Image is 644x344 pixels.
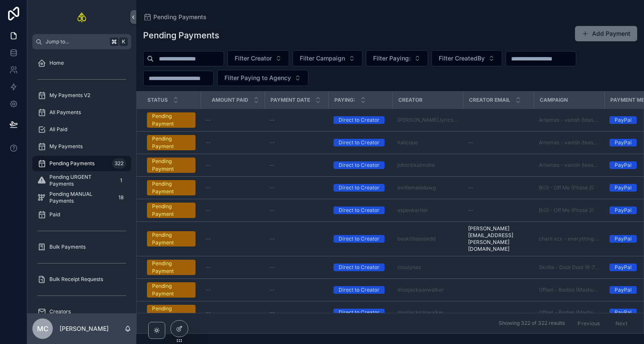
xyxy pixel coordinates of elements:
[333,161,387,169] a: Direct to Creator
[397,117,458,123] a: [PERSON_NAME].lyricssss
[339,206,379,214] div: Direct to Creator
[270,264,275,271] span: --
[147,282,195,298] a: Pending Payment
[206,184,211,191] span: --
[46,38,106,45] span: Jump to...
[398,97,423,103] span: Creator
[539,184,599,191] a: Bri3 - Off Me (Phase 2)
[143,29,219,41] h1: Pending Payments
[270,162,275,169] span: --
[333,139,387,146] a: Direct to Creator
[333,264,387,271] a: Direct to Creator
[270,97,310,103] span: Payment Date
[49,143,83,150] span: My Payments
[539,264,599,271] a: Skrilla - Doot Doot (6-7 Remix) ft. G Herbo
[468,225,529,252] span: [PERSON_NAME][EMAIL_ADDRESS][PERSON_NAME][DOMAIN_NAME]
[339,161,379,169] div: Direct to Creator
[270,184,275,191] span: --
[152,282,190,298] div: Pending Payment
[32,122,131,137] a: All Paid
[206,207,259,214] a: --
[206,207,211,214] span: --
[152,305,190,320] div: Pending Payment
[397,264,458,271] a: cloutynaz
[270,309,275,316] span: --
[397,207,428,214] span: aspenkartier
[112,158,126,169] div: 322
[397,309,458,316] a: missjacksonwalker
[339,235,379,243] div: Direct to Creator
[499,320,565,327] span: Showing 322 of 322 results
[615,286,632,294] div: PayPal
[439,54,485,63] span: Filter CreatedBy
[333,184,387,192] a: Direct to Creator
[77,10,87,24] img: App logo
[397,235,435,242] a: book0bsessedd
[32,55,131,71] a: Home
[539,207,594,214] span: Bri3 - Off Me (Phase 2)
[32,156,131,171] a: Pending Payments322
[152,158,190,173] div: Pending Payment
[206,235,259,242] a: --
[615,309,632,316] div: PayPal
[270,184,323,191] a: --
[539,139,599,146] a: Artemas - vanish (teaser)
[49,109,81,116] span: All Payments
[32,34,131,49] button: Jump to...K
[147,203,195,218] a: Pending Payment
[539,184,594,191] a: Bri3 - Off Me (Phase 2)
[147,112,195,128] a: Pending Payment
[397,184,436,191] a: evilfemaledawg
[270,139,323,146] a: --
[339,264,379,271] div: Direct to Creator
[397,264,421,271] a: cloutynaz
[339,286,379,294] div: Direct to Creator
[293,50,362,66] button: Select Button
[397,184,458,191] a: evilfemaledawg
[397,162,435,169] a: johnrickalmoite
[206,287,211,293] span: --
[206,184,259,191] a: --
[152,180,190,195] div: Pending Payment
[539,162,599,169] a: Artemas - vanish (teaser)
[468,184,529,191] a: --
[152,112,190,128] div: Pending Payment
[339,139,379,146] div: Direct to Creator
[333,309,387,316] a: Direct to Creator
[37,324,49,334] span: MC
[116,175,126,186] div: 1
[270,162,323,169] a: --
[270,117,275,123] span: --
[539,287,599,293] a: Offset - Bodies (Mashup Transition)
[206,287,259,293] a: --
[575,26,637,41] button: Add Payment
[468,207,529,214] a: --
[147,180,195,195] a: Pending Payment
[32,139,131,154] a: My Payments
[397,287,458,293] a: missjacksonwalker
[60,324,109,333] p: [PERSON_NAME]
[333,206,387,214] a: Direct to Creator
[539,309,599,316] a: Offset - Bodies (Mashup Transition)
[152,231,190,247] div: Pending Payment
[373,54,411,63] span: Filter Paying:
[32,190,131,205] a: Pending MANUAL Payments18
[206,162,211,169] span: --
[539,117,599,123] a: Artemas - vanish (teaser)
[333,235,387,243] a: Direct to Creator
[206,264,211,271] span: --
[333,116,387,124] a: Direct to Creator
[397,309,444,316] a: missjacksonwalker
[397,287,444,293] a: missjacksonwalker
[270,264,323,271] a: --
